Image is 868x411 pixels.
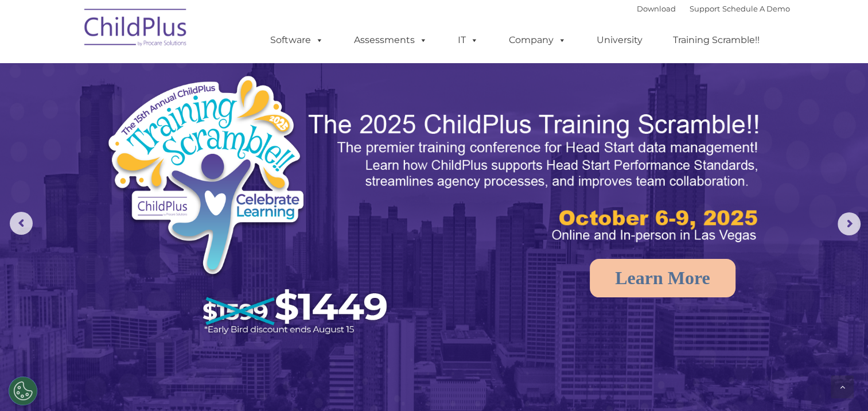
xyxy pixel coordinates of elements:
a: Schedule A Demo [722,4,790,13]
a: Training Scramble!! [661,29,771,52]
a: University [585,29,654,52]
a: Support [690,4,720,13]
a: Learn More [590,259,735,297]
a: Software [259,29,335,52]
span: Last name [159,76,194,84]
a: IT [446,29,490,52]
span: Phone number [159,123,208,131]
button: Cookies Settings [9,377,37,405]
a: Assessments [342,29,439,52]
a: Company [497,29,578,52]
font: | [637,4,790,13]
a: Download [637,4,676,13]
img: ChildPlus by Procare Solutions [79,1,193,58]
